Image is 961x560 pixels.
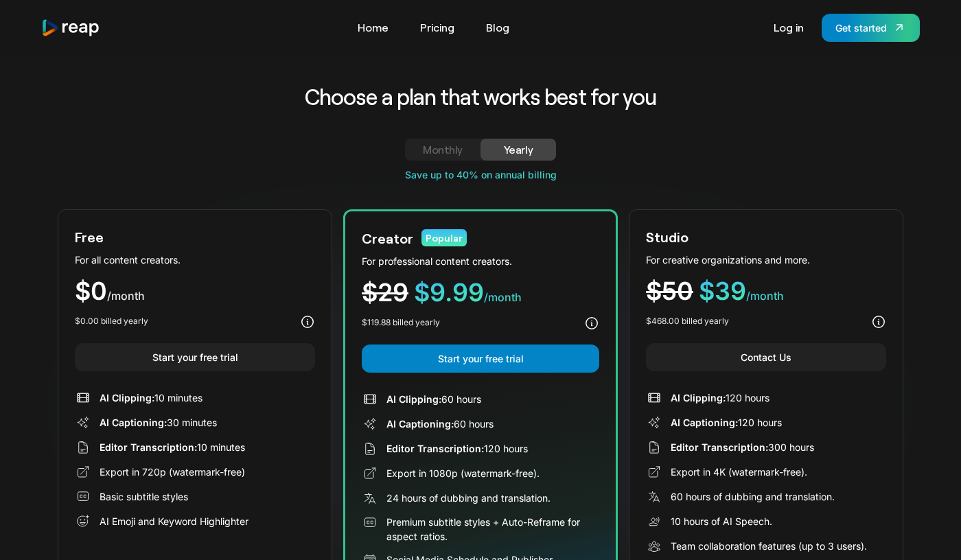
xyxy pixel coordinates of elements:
span: AI Clipping: [386,393,441,405]
div: Export in 720p (watermark-free) [100,465,245,479]
div: 60 hours [386,417,494,431]
span: /month [746,289,784,303]
span: AI Captioning: [386,418,454,430]
span: AI Clipping: [671,392,726,404]
div: Yearly [497,141,540,158]
a: Start your free trial [75,343,315,371]
div: $0.00 billed yearly [75,315,148,327]
div: Creator [362,228,413,248]
div: 120 hours [671,415,782,430]
span: AI Captioning: [671,417,738,428]
div: 120 hours [386,441,528,456]
h2: Choose a plan that works best for you [198,82,764,111]
a: Contact Us [646,343,886,371]
div: Get started [835,21,887,35]
div: For all content creators. [75,253,315,267]
a: Pricing [413,16,461,38]
div: 60 hours [386,392,481,406]
span: $50 [646,276,693,306]
div: $0 [75,279,315,304]
span: $9.99 [414,277,484,307]
span: Editor Transcription: [100,441,197,453]
span: $29 [362,277,408,307]
div: 10 minutes [100,390,202,405]
a: Start your free trial [362,345,599,373]
div: 10 hours of AI Speech. [671,514,772,528]
div: Studio [646,226,688,247]
span: AI Captioning: [100,417,167,428]
div: Premium subtitle styles + Auto-Reframe for aspect ratios. [386,515,599,544]
div: 300 hours [671,440,814,454]
div: Monthly [421,141,464,158]
span: /month [107,289,145,303]
div: 24 hours of dubbing and translation. [386,491,551,505]
div: Export in 1080p (watermark-free). [386,466,540,480]
div: Save up to 40% on annual billing [58,167,903,182]
img: reap logo [41,19,100,37]
div: $468.00 billed yearly [646,315,729,327]
a: Get started [822,14,920,42]
div: AI Emoji and Keyword Highlighter [100,514,248,528]
span: $39 [699,276,746,306]
span: Editor Transcription: [386,443,484,454]
div: Export in 4K (watermark-free). [671,465,807,479]
div: Team collaboration features (up to 3 users). [671,539,867,553]
span: AI Clipping: [100,392,154,404]
span: /month [484,290,522,304]
div: For professional content creators. [362,254,599,268]
span: Editor Transcription: [671,441,768,453]
div: For creative organizations and more. [646,253,886,267]
div: 60 hours of dubbing and translation. [671,489,835,504]
a: Blog [479,16,516,38]
div: 120 hours [671,390,769,405]
div: 30 minutes [100,415,217,430]
div: Basic subtitle styles [100,489,188,504]
div: $119.88 billed yearly [362,316,440,329]
div: 10 minutes [100,440,245,454]
a: Home [351,16,395,38]
div: Free [75,226,104,247]
a: Log in [767,16,811,38]
div: Popular [421,229,467,246]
